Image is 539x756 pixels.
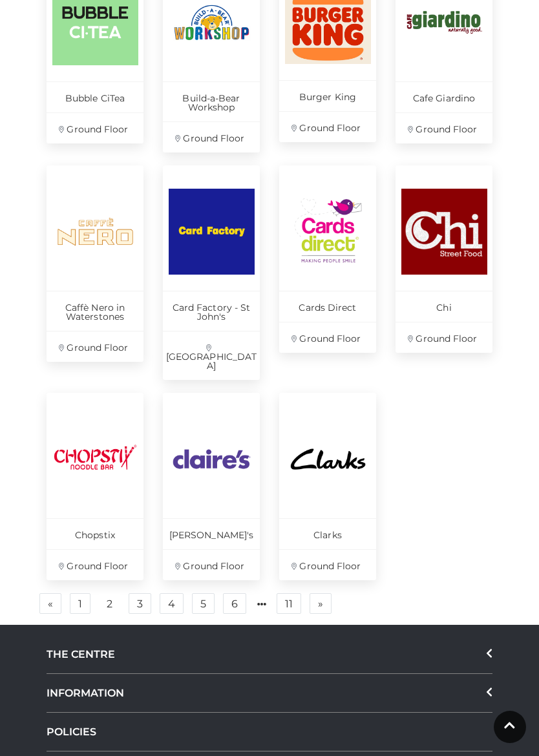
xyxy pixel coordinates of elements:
p: Bubble CiTea [47,81,143,112]
div: THE CENTRE [47,635,492,674]
p: Cafe Giardino [396,81,492,112]
p: Card Factory - St John's [163,291,260,331]
span: » [318,599,323,608]
p: Ground Floor [163,549,260,580]
a: 2 [99,594,120,614]
a: 4 [160,593,184,614]
p: Chopstix [47,518,143,549]
a: 6 [223,593,246,614]
p: Ground Floor [47,331,143,362]
p: Build-a-Bear Workshop [163,81,260,121]
p: Ground Floor [47,112,143,143]
p: Ground Floor [47,549,143,580]
a: 3 [129,593,151,614]
p: Ground Floor [396,322,492,353]
a: Cards Direct Ground Floor [279,165,376,353]
a: 11 [277,593,301,614]
p: [PERSON_NAME]'s [163,518,260,549]
p: Ground Floor [279,549,376,580]
p: Chi [396,291,492,322]
a: POLICIES [47,713,492,751]
a: Clarks Ground Floor [279,393,376,580]
a: Chopstix Ground Floor [47,393,143,580]
p: Ground Floor [163,121,260,152]
a: Card Factory - St John's [GEOGRAPHIC_DATA] [163,165,260,380]
a: Previous [39,593,61,614]
a: 5 [192,593,215,614]
p: Caffè Nero in Waterstones [47,291,143,331]
a: Next [310,593,332,614]
p: Burger King [279,80,376,111]
p: [GEOGRAPHIC_DATA] [163,331,260,380]
a: Chi Ground Floor [396,165,492,353]
p: Ground Floor [279,111,376,142]
a: [PERSON_NAME]'s Ground Floor [163,393,260,580]
p: Cards Direct [279,291,376,322]
p: Ground Floor [396,112,492,143]
p: Ground Floor [279,322,376,353]
div: INFORMATION [47,674,492,713]
span: « [48,599,53,608]
a: Caffè Nero in Waterstones Ground Floor [47,165,143,362]
p: Clarks [279,518,376,549]
a: 1 [70,593,90,614]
